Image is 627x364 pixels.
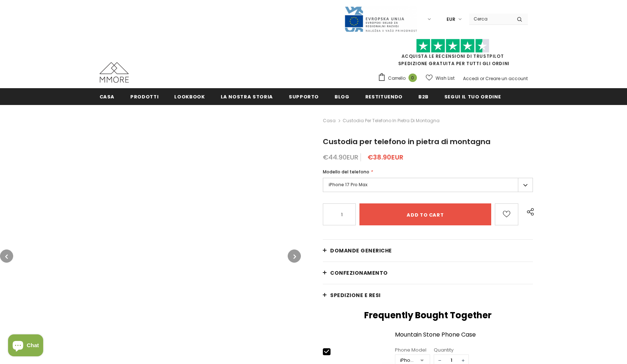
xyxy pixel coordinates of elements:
a: Accedi [463,75,479,82]
a: Blog [335,88,350,105]
img: Fidati di Pilot Stars [416,39,489,53]
span: Custodia per telefono in pietra di montagna [323,136,490,147]
a: Carrello 0 [378,73,421,84]
span: Segui il tuo ordine [444,93,501,100]
a: Wish List [426,72,455,85]
a: Segui il tuo ordine [444,88,501,105]
span: Modello del telefono [323,169,369,175]
span: Custodia per telefono in pietra di montagna [343,116,440,125]
div: iPhone 13 Pro Max [400,357,415,364]
a: B2B [418,88,429,105]
span: supporto [289,93,319,100]
h2: Frequently Bought Together [323,310,533,321]
input: Add to cart [359,203,491,225]
div: Phone Model [395,346,430,354]
span: La nostra storia [221,93,273,100]
a: Prodotti [130,88,158,105]
a: Casa [100,88,115,105]
span: Spedizione e resi [330,292,381,299]
span: CONFEZIONAMENTO [330,269,388,277]
span: or [480,75,484,82]
a: La nostra storia [221,88,273,105]
img: Javni Razpis [344,6,417,33]
a: Javni Razpis [344,16,417,22]
a: Domande generiche [323,240,533,262]
a: Lookbook [174,88,205,105]
a: Creare un account [485,75,528,82]
span: Wish List [436,75,455,82]
span: 0 [408,74,417,82]
span: Blog [335,93,350,100]
span: Casa [100,93,115,100]
input: Search Site [469,14,511,24]
span: Prodotti [130,93,158,100]
label: iPhone 17 Pro Max [323,178,533,192]
span: Domande generiche [330,247,392,254]
a: supporto [289,88,319,105]
a: Acquista le recensioni di TrustPilot [402,53,504,59]
a: Mountain Stone Phone Case [395,331,533,344]
span: EUR [447,16,455,23]
a: Restituendo [365,88,403,105]
span: B2B [418,93,429,100]
span: Carrello [388,75,406,82]
span: SPEDIZIONE GRATUITA PER TUTTI GLI ORDINI [378,42,528,67]
a: CONFEZIONAMENTO [323,262,533,284]
span: Restituendo [365,93,403,100]
inbox-online-store-chat: Shopify online store chat [6,334,45,358]
span: €44.90EUR [323,153,358,162]
span: Lookbook [174,93,205,100]
span: €38.90EUR [367,153,403,162]
a: Casa [323,116,336,125]
div: Quantity [434,346,469,354]
img: Casi MMORE [100,62,129,83]
a: Spedizione e resi [323,284,533,306]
